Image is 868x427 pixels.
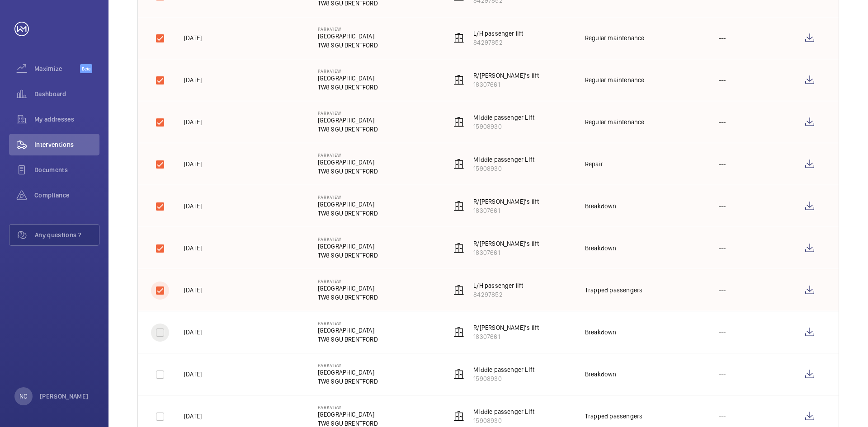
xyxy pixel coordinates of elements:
p: R/[PERSON_NAME]’s lift [473,71,539,80]
img: elevator.svg [453,33,464,43]
div: Repair [585,160,603,169]
img: elevator.svg [453,201,464,211]
p: [GEOGRAPHIC_DATA] [318,368,378,377]
p: Parkview [318,110,378,116]
p: [DATE] [184,244,202,253]
span: Compliance [34,191,99,200]
img: elevator.svg [453,159,464,169]
div: Regular maintenance [585,33,644,42]
p: L/H passenger lift [473,29,523,38]
span: Any questions ? [35,230,99,239]
p: Middle passenger Lift [473,407,534,416]
p: --- [719,75,726,84]
p: 18307661 [473,206,539,215]
p: 15908930 [473,164,534,173]
div: Trapped passengers [585,286,642,295]
p: --- [719,117,726,127]
p: --- [719,328,726,337]
span: Beta [80,64,92,73]
p: [GEOGRAPHIC_DATA] [318,284,378,293]
p: Parkview [318,404,378,410]
img: elevator.svg [453,327,464,338]
p: NC [19,392,27,401]
p: [GEOGRAPHIC_DATA] [318,116,378,125]
p: 84297852 [473,38,523,47]
p: Middle passenger Lift [473,365,534,374]
p: Parkview [318,278,378,284]
p: 18307661 [473,248,539,257]
p: [GEOGRAPHIC_DATA] [318,74,378,83]
p: [DATE] [184,117,202,127]
p: --- [719,202,726,211]
img: elevator.svg [453,369,464,380]
p: 18307661 [473,80,539,89]
p: [DATE] [184,75,202,84]
p: 15908930 [473,416,534,425]
p: Parkview [318,236,378,242]
img: elevator.svg [453,411,464,422]
span: Documents [34,165,99,174]
p: [PERSON_NAME] [40,392,89,401]
img: elevator.svg [453,75,464,85]
p: TW8 9GU BRENTFORD [318,83,378,92]
p: TW8 9GU BRENTFORD [318,251,378,260]
div: Trapped passengers [585,412,642,421]
img: elevator.svg [453,117,464,127]
div: Breakdown [585,328,617,337]
p: Parkview [318,26,378,32]
div: Regular maintenance [585,117,644,127]
p: Middle passenger Lift [473,113,534,122]
span: Dashboard [34,89,99,99]
p: TW8 9GU BRENTFORD [318,167,378,176]
p: [GEOGRAPHIC_DATA] [318,410,378,419]
p: [DATE] [184,412,202,421]
p: L/H passenger lift [473,281,523,290]
p: --- [719,286,726,295]
p: [GEOGRAPHIC_DATA] [318,326,378,335]
p: TW8 9GU BRENTFORD [318,335,378,344]
p: 84297852 [473,290,523,299]
p: --- [719,370,726,379]
p: Middle passenger Lift [473,155,534,164]
p: --- [719,412,726,421]
p: 15908930 [473,374,534,383]
p: 15908930 [473,122,534,131]
span: My addresses [34,115,99,124]
p: [GEOGRAPHIC_DATA] [318,32,378,41]
div: Breakdown [585,202,617,211]
p: R/[PERSON_NAME]’s lift [473,323,539,332]
p: TW8 9GU BRENTFORD [318,293,378,302]
p: [GEOGRAPHIC_DATA] [318,200,378,209]
p: [DATE] [184,202,202,211]
img: elevator.svg [453,285,464,296]
span: Maximize [34,64,80,73]
p: --- [719,33,726,42]
p: Parkview [318,68,378,74]
p: --- [719,244,726,253]
p: TW8 9GU BRENTFORD [318,377,378,386]
img: elevator.svg [453,243,464,253]
p: TW8 9GU BRENTFORD [318,41,378,50]
p: Parkview [318,194,378,200]
p: [DATE] [184,160,202,169]
p: R/[PERSON_NAME]’s lift [473,197,539,206]
p: [DATE] [184,33,202,42]
p: [DATE] [184,328,202,337]
p: R/[PERSON_NAME]’s lift [473,239,539,248]
p: [GEOGRAPHIC_DATA] [318,242,378,251]
p: TW8 9GU BRENTFORD [318,209,378,218]
p: 18307661 [473,332,539,341]
p: Parkview [318,320,378,326]
div: Regular maintenance [585,75,644,84]
div: Breakdown [585,244,617,253]
p: TW8 9GU BRENTFORD [318,125,378,134]
p: [DATE] [184,286,202,295]
span: Interventions [34,140,99,149]
p: Parkview [318,152,378,158]
p: Parkview [318,362,378,368]
p: --- [719,160,726,169]
p: [GEOGRAPHIC_DATA] [318,158,378,167]
div: Breakdown [585,370,617,379]
p: [DATE] [184,370,202,379]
